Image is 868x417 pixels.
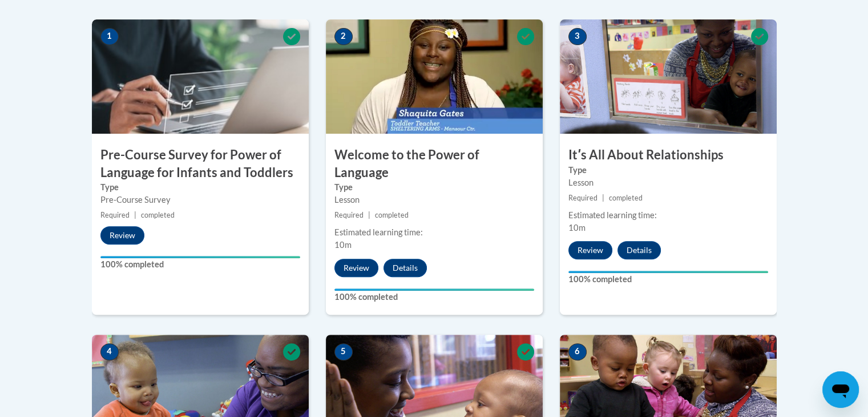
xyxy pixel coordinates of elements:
[383,259,427,277] button: Details
[568,209,768,222] div: Estimated learning time:
[334,194,534,206] div: Lesson
[568,241,612,259] button: Review
[134,211,136,219] span: |
[334,226,534,239] div: Estimated learning time:
[568,271,768,273] div: Your progress
[617,241,661,259] button: Details
[326,19,543,134] img: Course Image
[560,19,777,134] img: Course Image
[334,28,353,45] span: 2
[568,28,587,45] span: 3
[822,371,859,408] iframe: Button to launch messaging window
[602,194,604,202] span: |
[92,146,309,182] h3: Pre-Course Survey for Power of Language for Infants and Toddlers
[141,211,175,219] span: completed
[375,211,409,219] span: completed
[568,343,587,360] span: 6
[100,256,300,258] div: Your progress
[100,226,144,244] button: Review
[334,259,378,277] button: Review
[334,181,534,194] label: Type
[568,273,768,286] label: 100% completed
[100,28,119,45] span: 1
[100,258,300,271] label: 100% completed
[560,146,777,164] h3: Itʹs All About Relationships
[568,194,597,202] span: Required
[334,291,534,303] label: 100% completed
[368,211,370,219] span: |
[334,288,534,291] div: Your progress
[568,177,768,189] div: Lesson
[326,146,543,182] h3: Welcome to the Power of Language
[568,223,586,232] span: 10m
[100,181,300,194] label: Type
[334,211,364,219] span: Required
[100,343,119,360] span: 4
[568,164,768,177] label: Type
[334,240,352,250] span: 10m
[334,343,353,360] span: 5
[100,194,300,206] div: Pre-Course Survey
[609,194,643,202] span: completed
[100,211,130,219] span: Required
[92,19,309,134] img: Course Image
